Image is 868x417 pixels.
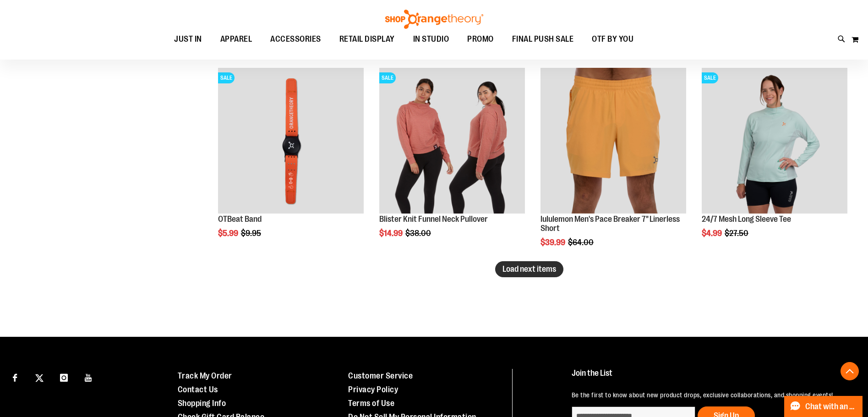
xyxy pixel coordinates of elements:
[241,229,262,238] span: $9.95
[81,369,97,385] a: Visit our Youtube page
[379,72,396,83] span: SALE
[348,399,394,408] a: Terms of Use
[218,68,364,215] a: OTBeat BandSALE
[178,399,226,408] a: Shopping Info
[725,229,750,238] span: $27.50
[384,10,485,29] img: Shop Orangetheory
[495,261,563,277] button: Load next items
[220,29,252,49] span: APPAREL
[270,29,321,49] span: ACCESSORIES
[702,68,847,214] img: 24/7 Mesh Long Sleeve Tee
[697,63,852,261] div: product
[540,238,567,247] span: $39.99
[339,29,395,49] span: RETAIL DISPLAY
[375,63,530,261] div: product
[213,63,368,261] div: product
[348,385,398,394] a: Privacy Policy
[784,396,863,417] button: Chat with an Expert
[56,369,72,385] a: Visit our Instagram page
[218,229,240,238] span: $5.99
[379,68,525,214] img: Product image for Blister Knit Funnelneck Pullover
[805,402,857,411] span: Chat with an Expert
[413,29,449,49] span: IN STUDIO
[218,68,364,214] img: OTBeat Band
[32,369,48,385] a: Visit our X page
[405,229,432,238] span: $38.00
[7,369,23,385] a: Visit our Facebook page
[540,68,686,214] img: Product image for lululemon Pace Breaker Short 7in Linerless
[540,214,680,233] a: lululemon Men's Pace Breaker 7" Linerless Short
[348,371,413,380] a: Customer Service
[379,214,488,224] a: Blister Knit Funnel Neck Pullover
[218,72,235,83] span: SALE
[702,72,718,83] span: SALE
[572,369,847,386] h4: Join the List
[379,229,404,238] span: $14.99
[35,374,44,382] img: Twitter
[568,238,595,247] span: $64.00
[540,68,686,215] a: Product image for lululemon Pace Breaker Short 7in Linerless
[702,229,723,238] span: $4.99
[536,63,691,270] div: product
[218,214,262,224] a: OTBeat Band
[702,214,791,224] a: 24/7 Mesh Long Sleeve Tee
[572,390,847,400] p: Be the first to know about new product drops, exclusive collaborations, and shopping events!
[841,362,859,380] button: Back To Top
[512,29,574,49] span: FINAL PUSH SALE
[502,264,556,274] span: Load next items
[702,68,847,215] a: 24/7 Mesh Long Sleeve TeeSALE
[174,29,202,49] span: JUST IN
[467,29,494,49] span: PROMO
[379,68,525,215] a: Product image for Blister Knit Funnelneck PulloverSALE
[178,385,218,394] a: Contact Us
[178,371,232,380] a: Track My Order
[592,29,633,49] span: OTF BY YOU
